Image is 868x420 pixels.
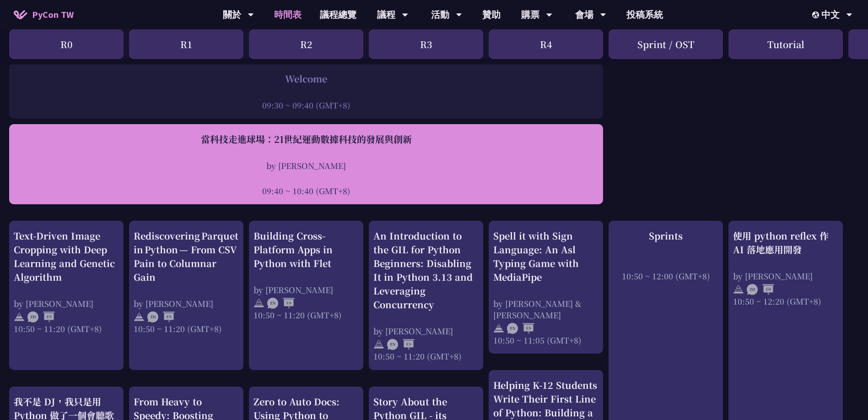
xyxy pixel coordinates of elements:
[134,323,239,334] div: 10:50 ~ 11:20 (GMT+8)
[812,11,821,18] img: Locale Icon
[733,270,838,282] div: by [PERSON_NAME]
[134,229,239,284] div: Rediscovering Parquet in Python — From CSV Pain to Columnar Gain
[609,29,723,59] div: Sprint / OST
[14,185,598,196] div: 09:40 ~ 10:40 (GMT+8)
[493,229,598,284] div: Spell it with Sign Language: An Asl Typing Game with MediaPipe
[489,29,603,59] div: R4
[9,29,124,59] div: R0
[387,339,415,350] img: ENEN.5a408d1.svg
[253,229,359,321] a: Building Cross-Platform Apps in Python with Flet by [PERSON_NAME] 10:50 ~ 11:20 (GMT+8)
[493,334,598,346] div: 10:50 ~ 11:05 (GMT+8)
[27,311,55,322] img: ZHEN.371966e.svg
[5,3,83,26] a: PyCon TW
[249,29,363,59] div: R2
[747,284,774,295] img: ZHZH.38617ef.svg
[14,132,598,196] a: 當科技走進球場：21世紀運動數據科技的發展與創新 by [PERSON_NAME] 09:40 ~ 10:40 (GMT+8)
[14,229,119,284] div: Text-Driven Image Cropping with Deep Learning and Genetic Algorithm
[147,311,175,322] img: ZHEN.371966e.svg
[253,284,359,295] div: by [PERSON_NAME]
[14,311,25,322] img: svg+xml;base64,PHN2ZyB4bWxucz0iaHR0cDovL3d3dy53My5vcmcvMjAwMC9zdmciIHdpZHRoPSIyNCIgaGVpZ2h0PSIyNC...
[493,298,598,321] div: by [PERSON_NAME] & [PERSON_NAME]
[253,298,264,309] img: svg+xml;base64,PHN2ZyB4bWxucz0iaHR0cDovL3d3dy53My5vcmcvMjAwMC9zdmciIHdpZHRoPSIyNCIgaGVpZ2h0PSIyNC...
[14,229,119,334] a: Text-Driven Image Cropping with Deep Learning and Genetic Algorithm by [PERSON_NAME] 10:50 ~ 11:2...
[134,229,239,334] a: Rediscovering Parquet in Python — From CSV Pain to Columnar Gain by [PERSON_NAME] 10:50 ~ 11:20 (...
[733,229,838,256] div: 使用 python reflex 作 AI 落地應用開發
[253,309,359,321] div: 10:50 ~ 11:20 (GMT+8)
[507,323,534,334] img: ENEN.5a408d1.svg
[373,350,479,362] div: 10:50 ~ 11:20 (GMT+8)
[373,339,384,350] img: svg+xml;base64,PHN2ZyB4bWxucz0iaHR0cDovL3d3dy53My5vcmcvMjAwMC9zdmciIHdpZHRoPSIyNCIgaGVpZ2h0PSIyNC...
[369,29,483,59] div: R3
[493,323,504,334] img: svg+xml;base64,PHN2ZyB4bWxucz0iaHR0cDovL3d3dy53My5vcmcvMjAwMC9zdmciIHdpZHRoPSIyNCIgaGVpZ2h0PSIyNC...
[373,229,479,362] a: An Introduction to the GIL for Python Beginners: Disabling It in Python 3.13 and Leveraging Concu...
[733,295,838,307] div: 10:50 ~ 12:20 (GMT+8)
[14,132,598,146] div: 當科技走進球場：21世紀運動數據科技的發展與創新
[14,99,598,111] div: 09:30 ~ 09:40 (GMT+8)
[493,229,598,346] a: Spell it with Sign Language: An Asl Typing Game with MediaPipe by [PERSON_NAME] & [PERSON_NAME] 1...
[373,325,479,337] div: by [PERSON_NAME]
[14,298,119,309] div: by [PERSON_NAME]
[613,229,718,243] div: Sprints
[728,29,843,59] div: Tutorial
[267,298,295,309] img: ENEN.5a408d1.svg
[613,270,718,282] div: 10:50 ~ 12:00 (GMT+8)
[373,229,479,311] div: An Introduction to the GIL for Python Beginners: Disabling It in Python 3.13 and Leveraging Concu...
[14,10,27,19] img: Home icon of PyCon TW 2025
[32,8,74,22] span: PyCon TW
[733,284,744,295] img: svg+xml;base64,PHN2ZyB4bWxucz0iaHR0cDovL3d3dy53My5vcmcvMjAwMC9zdmciIHdpZHRoPSIyNCIgaGVpZ2h0PSIyNC...
[134,298,239,309] div: by [PERSON_NAME]
[253,229,359,270] div: Building Cross-Platform Apps in Python with Flet
[134,311,145,322] img: svg+xml;base64,PHN2ZyB4bWxucz0iaHR0cDovL3d3dy53My5vcmcvMjAwMC9zdmciIHdpZHRoPSIyNCIgaGVpZ2h0PSIyNC...
[14,160,598,171] div: by [PERSON_NAME]
[733,229,838,307] a: 使用 python reflex 作 AI 落地應用開發 by [PERSON_NAME] 10:50 ~ 12:20 (GMT+8)
[129,29,243,59] div: R1
[14,72,598,86] div: Welcome
[14,323,119,334] div: 10:50 ~ 11:20 (GMT+8)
